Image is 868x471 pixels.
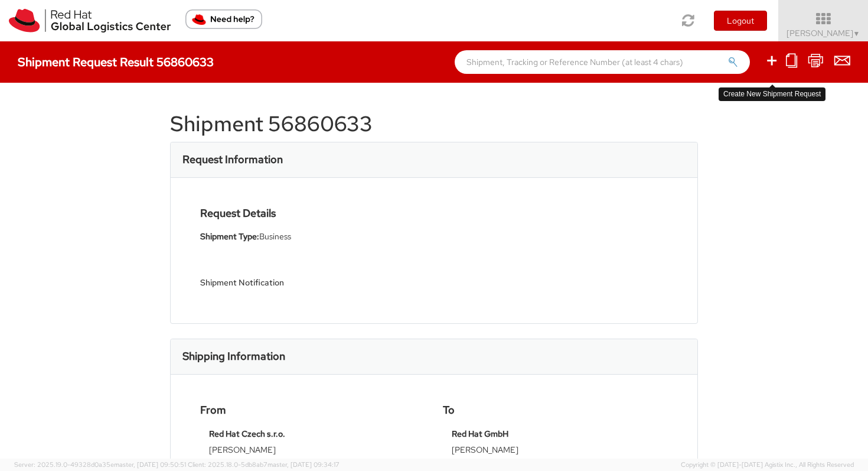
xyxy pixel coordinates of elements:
[200,231,259,242] strong: Shipment Type:
[170,112,698,136] h1: Shipment 56860633
[714,11,767,31] button: Logout
[200,207,425,219] h4: Request Details
[200,230,425,243] li: Business
[182,350,285,362] h3: Shipping Information
[452,444,659,460] td: [PERSON_NAME]
[9,9,171,33] img: rh-logistics-00dfa346123c4ec078e1.svg
[14,460,186,469] span: Server: 2025.19.0-49328d0a35e
[681,460,854,470] span: Copyright © [DATE]-[DATE] Agistix Inc., All Rights Reserved
[209,444,416,460] td: [PERSON_NAME]
[188,460,340,469] span: Client: 2025.18.0-5db8ab7
[18,56,214,69] h4: Shipment Request Result 56860633
[787,28,860,38] span: [PERSON_NAME]
[267,460,340,469] span: master, [DATE] 09:34:17
[443,404,668,416] h4: To
[719,87,825,101] div: Create New Shipment Request
[452,428,508,439] strong: Red Hat GmbH
[114,460,186,469] span: master, [DATE] 09:50:51
[853,29,860,38] span: ▼
[200,278,425,287] h5: Shipment Notification
[185,9,262,29] button: Need help?
[200,404,425,416] h4: From
[182,154,283,165] h3: Request Information
[455,50,750,74] input: Shipment, Tracking or Reference Number (at least 4 chars)
[209,428,285,439] strong: Red Hat Czech s.r.o.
